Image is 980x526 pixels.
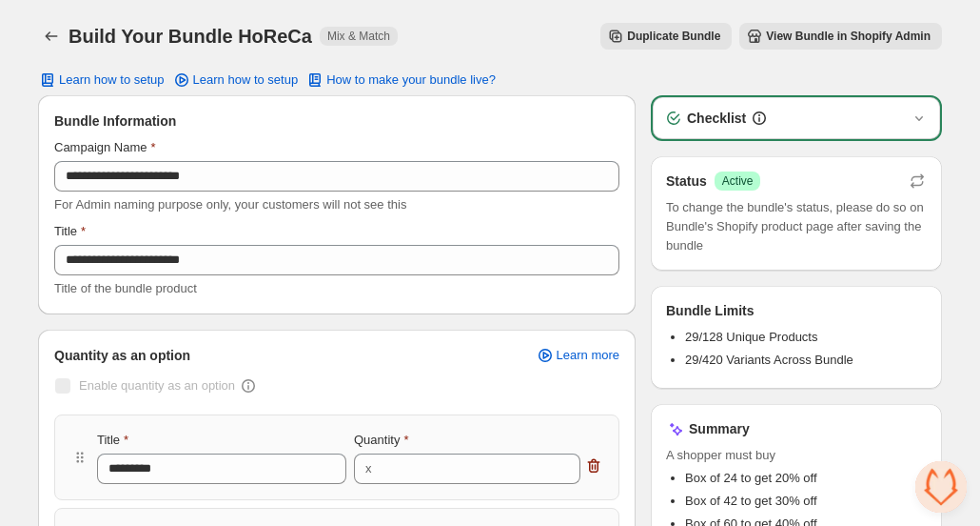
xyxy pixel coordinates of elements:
button: View Bundle in Shopify Admin [739,23,942,50]
span: To change the bundle's status, please do so on Bundle's Shopify product page after saving the bundle [666,198,927,255]
span: A shopper must buy [666,446,927,465]
span: Learn how to setup [59,72,165,88]
span: Bundle Information [54,111,176,131]
span: Quantity as an option [54,346,190,365]
div: Open chat [915,461,967,513]
span: Mix & Match [327,29,390,44]
span: How to make your bundle live? [326,72,496,88]
h3: Status [666,172,707,191]
button: How to make your bundle live? [294,67,507,93]
button: Duplicate Bundle [600,23,732,50]
a: Learn how to setup [161,67,310,93]
span: Duplicate Bundle [627,29,720,44]
div: x [365,459,372,478]
h3: Checklist [687,109,746,128]
h3: Bundle Limits [666,301,755,320]
span: Title of the bundle product [54,281,197,295]
span: 29/128 Unique Products [685,330,817,344]
h3: Summary [689,419,750,438]
span: Enable quantity as an option [79,378,235,393]
label: Title [54,222,86,241]
li: Box of 42 to get 30% off [685,492,927,511]
span: View Bundle in Shopify Admin [766,29,931,44]
button: Back [38,23,65,50]
span: Learn how to setup [193,72,299,88]
li: Box of 24 to get 20% off [685,469,927,488]
label: Campaign Name [54,138,156,157]
h1: Build Your Bundle HoReCa [69,25,312,48]
label: Quantity [354,431,408,450]
label: Title [97,431,128,450]
span: Active [722,173,754,189]
span: 29/420 Variants Across Bundle [685,353,853,367]
a: Learn more [524,342,631,369]
span: Learn more [557,348,619,363]
button: Learn how to setup [27,67,176,93]
span: For Admin naming purpose only, your customers will not see this [54,197,406,212]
